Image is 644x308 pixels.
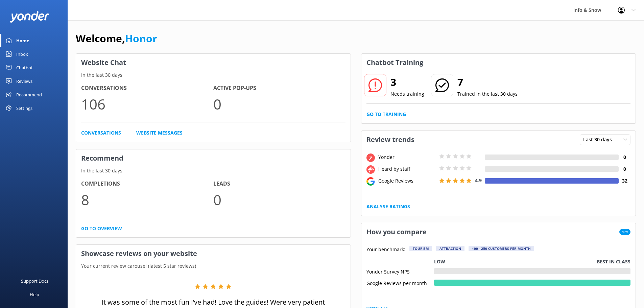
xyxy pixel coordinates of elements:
[457,74,518,90] h2: 7
[457,90,518,98] p: Trained in the last 30 days
[81,180,213,188] h4: Completions
[469,246,534,251] div: 100 - 250 customers per month
[366,203,410,210] a: Analyse Ratings
[366,246,405,254] p: Your benchmark:
[377,177,437,185] div: Google Reviews
[475,177,482,184] span: 4.9
[361,223,432,241] h3: How you compare
[366,111,406,118] a: Go to Training
[81,93,213,115] p: 106
[213,93,345,115] p: 0
[366,268,434,274] div: Yonder Survey NPS
[16,88,42,101] div: Recommend
[125,31,157,45] a: Honor
[21,274,48,288] div: Support Docs
[213,188,345,211] p: 0
[390,74,424,90] h2: 3
[81,129,121,137] a: Conversations
[16,61,33,74] div: Chatbot
[81,84,213,93] h4: Conversations
[10,11,49,22] img: yonder-white-logo.png
[619,153,630,161] h4: 0
[434,258,445,265] p: Low
[213,84,345,93] h4: Active Pop-ups
[366,280,434,286] div: Google Reviews per month
[16,74,32,88] div: Reviews
[16,101,32,115] div: Settings
[136,129,183,137] a: Website Messages
[619,229,630,235] span: New
[76,149,351,167] h3: Recommend
[361,131,420,148] h3: Review trends
[409,246,432,251] div: Tourism
[81,188,213,211] p: 8
[213,180,345,188] h4: Leads
[377,153,437,161] div: Yonder
[361,54,428,71] h3: Chatbot Training
[76,245,351,262] h3: Showcase reviews on your website
[583,136,616,143] span: Last 30 days
[76,54,351,71] h3: Website Chat
[619,165,630,173] h4: 0
[16,34,29,47] div: Home
[16,47,28,61] div: Inbox
[76,30,157,47] h1: Welcome,
[436,246,464,251] div: Attraction
[390,90,424,98] p: Needs training
[30,288,39,301] div: Help
[377,165,437,173] div: Heard by staff
[76,71,351,79] p: In the last 30 days
[81,225,122,232] a: Go to overview
[597,258,630,265] p: Best in class
[76,167,351,174] p: In the last 30 days
[619,177,630,185] h4: 32
[76,262,351,270] p: Your current review carousel (latest 5 star reviews)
